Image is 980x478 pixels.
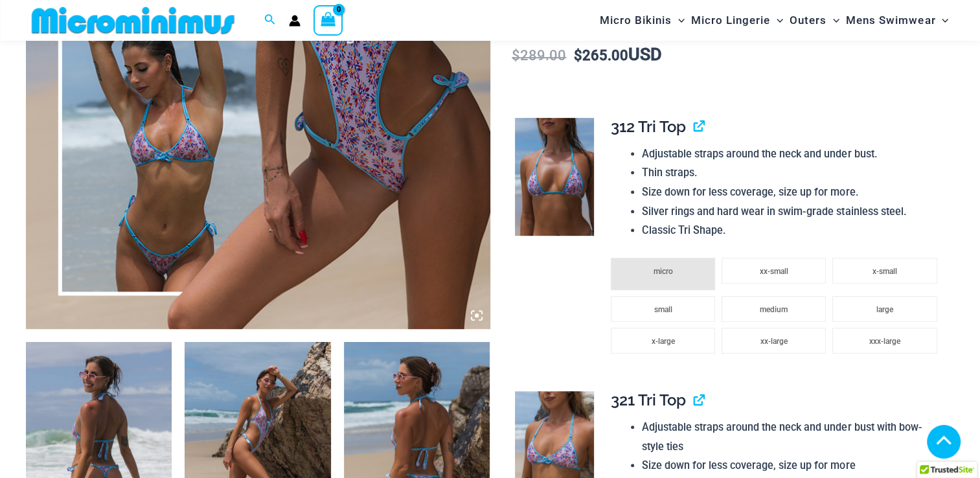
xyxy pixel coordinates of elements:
[843,4,952,37] a: Mens SwimwearMenu ToggleMenu Toggle
[790,4,826,37] span: Outers
[672,4,685,37] span: Menu Toggle
[611,258,715,290] li: micro
[611,296,715,322] li: small
[876,305,893,314] span: large
[642,144,943,164] li: Adjustable straps around the neck and under bust.
[642,202,943,222] li: Silver rings and hard wear in swim-grade stainless steel.
[600,4,672,37] span: Micro Bikinis
[770,4,783,37] span: Menu Toggle
[653,267,672,276] span: micro
[872,267,897,276] span: x-small
[832,258,937,284] li: x-small
[289,15,301,27] a: Account icon link
[688,4,786,37] a: Micro LingerieMenu ToggleMenu Toggle
[832,328,937,354] li: xxx-large
[722,328,826,354] li: xx-large
[760,267,788,276] span: xx-small
[846,4,935,37] span: Mens Swimwear
[611,391,686,409] span: 321 Tri Top
[313,5,343,35] a: View Shopping Cart, empty
[512,47,566,63] bdi: 289.00
[832,296,937,322] li: large
[574,47,628,63] bdi: 265.00
[642,221,943,240] li: Classic Tri Shape.
[611,117,686,136] span: 312 Tri Top
[654,305,672,314] span: small
[512,47,520,63] span: $
[642,163,943,183] li: Thin straps.
[515,118,593,236] img: Havana Club Fireworks 312 Tri Top
[760,337,788,346] span: xx-large
[786,4,843,37] a: OutersMenu ToggleMenu Toggle
[597,4,688,37] a: Micro BikinisMenu ToggleMenu Toggle
[935,4,948,37] span: Menu Toggle
[642,183,943,202] li: Size down for less coverage, size up for more.
[574,47,582,63] span: $
[27,6,240,35] img: MM SHOP LOGO FLAT
[642,418,943,456] li: Adjustable straps around the neck and under bust with bow-style ties
[722,296,826,322] li: medium
[611,328,715,354] li: x-large
[595,2,954,39] nav: Site Navigation
[642,456,943,475] li: Size down for less coverage, size up for more
[722,258,826,284] li: xx-small
[826,4,839,37] span: Menu Toggle
[264,12,276,28] a: Search icon link
[651,337,674,346] span: x-large
[869,337,900,346] span: xxx-large
[691,4,770,37] span: Micro Lingerie
[760,305,788,314] span: medium
[508,45,954,65] p: USD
